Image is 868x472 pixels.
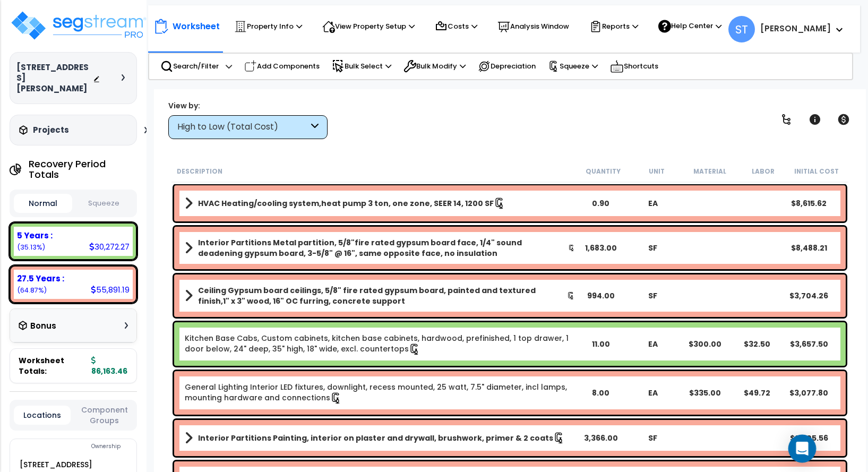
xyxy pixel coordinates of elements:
[627,339,679,349] div: EA
[783,243,835,253] div: $8,488.21
[472,55,542,78] div: Depreciation
[586,167,621,176] small: Quantity
[177,121,308,133] div: High to Low (Total Cost)
[548,61,598,72] p: Squeeze
[185,431,575,445] a: Assembly Title
[238,55,325,78] div: Add Components
[627,388,679,398] div: EA
[185,237,575,259] a: Assembly Title
[693,167,726,176] small: Material
[322,20,415,33] p: View Property Setup
[14,406,71,425] button: Locations
[731,388,783,398] div: $49.72
[783,388,835,398] div: $3,077.80
[17,243,45,252] small: 35.133535723843956%
[19,355,87,376] span: Worksheet Totals:
[168,100,328,111] div: View by:
[198,237,568,259] b: Interior Partitions Metal partition, 5/8"fire rated gypsum board face, 1/4" sound deadening gypsu...
[198,198,494,209] b: HVAC Heating/cooling system,heat pump 3 ton, one zone, SEER 14, 1200 SF
[649,167,665,176] small: Unit
[91,284,130,295] div: 55,891.19
[17,230,53,241] b: 5 Years :
[575,290,627,301] div: 994.00
[794,167,839,176] small: Initial Cost
[575,388,627,398] div: 8.00
[14,194,72,213] button: Normal
[497,20,569,33] p: Analysis Window
[783,198,835,209] div: $8,615.62
[575,433,627,443] div: 3,366.00
[17,273,64,284] b: 27.5 Years :
[91,355,127,376] b: 86,163.46
[185,196,575,211] a: Assembly Title
[31,440,136,453] div: Ownership
[731,339,783,349] div: $32.50
[30,322,56,331] h3: Bonus
[728,16,755,42] span: ST
[89,241,130,252] div: 30,272.27
[627,433,679,443] div: SF
[185,382,575,404] a: Individual Item
[679,388,731,398] div: $335.00
[589,20,638,33] p: Reports
[234,20,302,33] p: Property Info
[679,339,731,349] div: $300.00
[173,19,220,33] p: Worksheet
[575,198,627,209] div: 0.90
[16,62,93,94] h3: [STREET_ADDRESS][PERSON_NAME]
[75,194,133,213] button: Squeeze
[160,60,219,73] p: Search/Filter
[332,60,391,73] p: Bulk Select
[185,285,575,306] a: Assembly Title
[658,20,721,33] p: Help Center
[783,433,835,443] div: $2,805.56
[760,23,831,34] b: [PERSON_NAME]
[29,159,137,180] h4: Recovery Period Totals
[627,243,679,253] div: SF
[788,435,817,463] div: Open Intercom Messenger
[627,290,679,301] div: SF
[575,339,627,349] div: 11.00
[478,60,536,73] p: Depreciation
[610,59,658,74] p: Shortcuts
[604,54,664,79] div: Shortcuts
[33,125,69,135] h3: Projects
[198,285,567,306] b: Ceiling Gypsum board ceilings, 5/8" fire rated gypsum board, painted and textured finish,1" x 3" ...
[403,60,466,73] p: Bulk Modify
[17,286,47,295] small: 64.86646427615604%
[76,404,133,426] button: Component Groups
[627,198,679,209] div: EA
[177,167,222,176] small: Description
[198,433,553,443] b: Interior Partitions Painting, interior on plaster and drywall, brushwork, primer & 2 coats
[244,60,320,73] p: Add Components
[752,167,775,176] small: Labor
[783,290,835,301] div: $3,704.26
[435,20,477,33] p: Costs
[575,243,627,253] div: 1,683.00
[185,333,575,355] a: Individual Item
[783,339,835,349] div: $3,657.50
[10,10,148,41] img: logo_pro_r.png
